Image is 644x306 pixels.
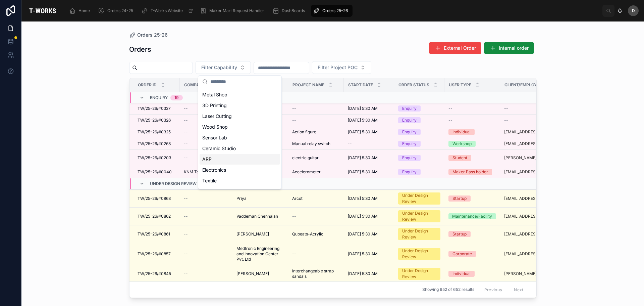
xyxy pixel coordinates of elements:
[504,129,564,135] a: [EMAIL_ADDRESS][DOMAIN_NAME]
[129,32,168,38] a: Orders 25-26
[184,214,188,219] span: --
[236,246,284,262] a: Medtronic Engineering and Innovation Center Pvt. Ltd
[138,118,176,123] a: TW/25-26/#0326
[174,95,179,100] div: 19
[196,61,251,74] button: Select Button
[184,129,228,135] a: --
[200,165,280,175] div: Electronics
[484,42,534,54] button: Internal order
[184,271,228,276] a: --
[292,118,296,123] span: --
[292,129,340,135] a: Action figure
[292,169,340,175] a: Accelerometer
[402,129,417,135] div: Enquiry
[444,45,476,51] span: External Order
[448,213,496,219] a: Maintenance/Facility
[292,251,296,257] span: --
[348,169,378,175] span: [DATE] 5:30 AM
[452,271,471,277] div: Individual
[348,251,390,257] a: [DATE] 5:30 AM
[184,106,228,111] a: --
[348,106,378,111] span: [DATE] 5:30 AM
[402,105,417,112] div: Enquiry
[236,231,284,237] a: [PERSON_NAME]
[448,118,452,123] span: --
[138,251,171,257] span: TW/25-26/#0857
[200,111,280,122] div: Laser Cutting
[402,155,417,161] div: Enquiry
[348,118,390,123] a: [DATE] 5:30 AM
[402,169,417,175] div: Enquiry
[348,271,378,276] span: [DATE] 5:30 AM
[138,155,171,161] span: TW/25-26/#0203
[184,155,228,161] a: --
[138,214,176,219] a: TW/25-26/#0862
[138,196,176,201] a: TW/25-26/#0863
[452,195,467,202] div: Startup
[318,64,358,71] span: Filter Project POC
[348,271,390,276] a: [DATE] 5:30 AM
[292,141,340,146] a: Manual relay switch
[151,8,183,13] span: T-Works Website
[402,248,436,260] div: Under Design Review
[348,106,390,111] a: [DATE] 5:30 AM
[184,169,204,175] span: KNM Tech
[209,8,264,13] span: Maker Mart Request Handler
[150,95,168,100] span: Enquiry
[184,231,188,237] span: --
[184,196,228,201] a: --
[448,155,496,161] a: Student
[398,268,440,280] a: Under Design Review
[398,248,440,260] a: Under Design Review
[452,129,471,135] div: Individual
[348,214,378,219] span: [DATE] 5:30 AM
[292,214,296,219] span: --
[138,106,176,111] a: TW/25-26/#0327
[184,214,228,219] a: --
[107,8,133,13] span: Orders 24-25
[138,155,176,161] a: TW/25-26/#0203
[504,271,564,276] a: [PERSON_NAME][EMAIL_ADDRESS][DOMAIN_NAME]
[292,231,323,237] span: Qubeats-Acrylic
[499,45,529,51] span: Internal order
[184,82,218,88] span: Company Name
[348,155,390,161] a: [DATE] 5:30 AM
[138,271,171,276] span: TW/25-26/#0845
[184,141,188,146] span: --
[138,82,157,88] span: Order ID
[312,61,371,74] button: Select Button
[448,195,496,202] a: Startup
[402,210,436,222] div: Under Design Review
[452,169,488,175] div: Maker Pass holder
[504,118,564,123] a: --
[504,155,564,161] a: [PERSON_NAME][EMAIL_ADDRESS][PERSON_NAME][PERSON_NAME][DOMAIN_NAME]
[348,231,378,237] span: [DATE] 5:30 AM
[200,175,280,186] div: Textile
[504,106,508,111] span: --
[292,268,340,279] a: Interchangeable strap sandals
[138,231,170,237] span: TW/25-26/#0861
[184,271,188,276] span: --
[292,129,316,135] span: Action figure
[452,231,467,237] div: Startup
[270,5,310,17] a: DashBoards
[236,196,284,201] a: Priya
[398,169,440,175] a: Enquiry
[138,141,176,146] a: TW/25-26/#0263
[348,231,390,237] a: [DATE] 5:30 AM
[292,155,340,161] a: electric guitar
[398,210,440,222] a: Under Design Review
[200,143,280,154] div: Ceramic Studio
[402,192,436,205] div: Under Design Review
[236,271,284,276] a: [PERSON_NAME]
[348,155,378,161] span: [DATE] 5:30 AM
[184,129,188,135] span: --
[138,129,176,135] a: TW/25-26/#0325
[150,181,197,186] span: Under Design Review
[138,141,171,146] span: TW/25-26/#0263
[184,231,228,237] a: --
[448,231,496,237] a: Startup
